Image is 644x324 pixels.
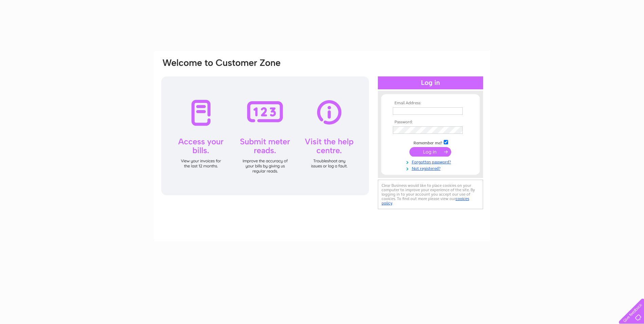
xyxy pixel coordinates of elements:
[378,180,483,209] div: Clear Business would like to place cookies on your computer to improve your experience of the sit...
[409,147,451,157] input: Submit
[391,139,470,146] td: Remember me?
[393,165,470,171] a: Not registered?
[393,158,470,165] a: Forgotten password?
[382,196,469,205] a: cookies policy
[391,120,470,125] th: Password:
[391,101,470,106] th: Email Address:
